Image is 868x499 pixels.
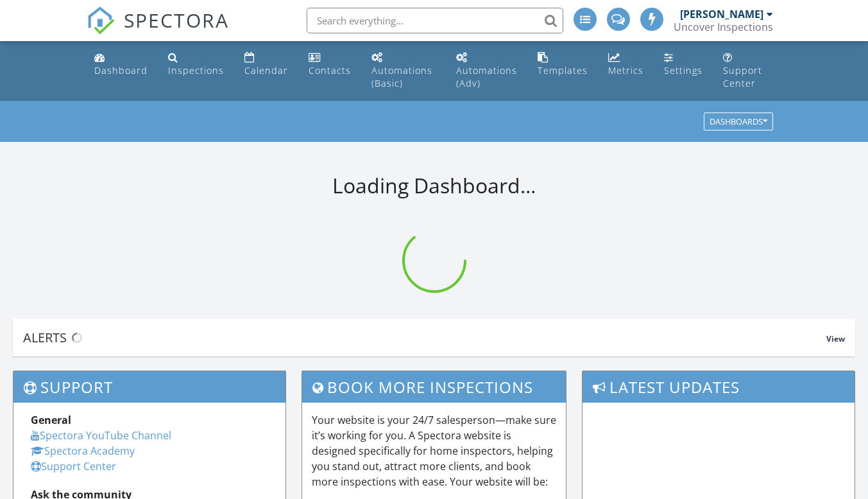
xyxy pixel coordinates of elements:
[659,46,708,83] a: Settings
[87,6,115,35] img: The Best Home Inspection Software - Spectora
[302,371,566,403] h3: Book More Inspections
[583,371,855,403] h3: Latest Updates
[13,371,285,403] h3: Support
[532,46,593,83] a: Templates
[603,46,649,83] a: Metrics
[723,64,762,89] div: Support Center
[608,64,643,76] div: Metrics
[664,64,702,76] div: Settings
[87,17,229,44] a: SPECTORA
[31,413,71,427] strong: General
[451,46,522,96] a: Automations (Advanced)
[244,64,288,76] div: Calendar
[89,46,153,83] a: Dashboard
[371,64,432,89] div: Automations (Basic)
[31,459,116,473] a: Support Center
[718,46,778,96] a: Support Center
[94,64,148,76] div: Dashboard
[826,333,845,344] span: View
[704,113,773,131] button: Dashboards
[538,64,588,76] div: Templates
[163,46,229,83] a: Inspections
[239,46,293,83] a: Calendar
[710,118,767,127] div: Dashboards
[674,21,773,33] div: Uncover Inspections
[23,329,826,346] div: Alerts
[303,46,356,83] a: Contacts
[680,8,763,21] div: [PERSON_NAME]
[124,6,229,33] span: SPECTORA
[31,428,171,442] a: Spectora YouTube Channel
[309,64,351,76] div: Contacts
[168,64,224,76] div: Inspections
[307,8,563,33] input: Search everything...
[312,412,557,489] p: Your website is your 24/7 salesperson—make sure it’s working for you. A Spectora website is desig...
[456,64,517,89] div: Automations (Adv)
[366,46,441,96] a: Automations (Basic)
[31,444,135,458] a: Spectora Academy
